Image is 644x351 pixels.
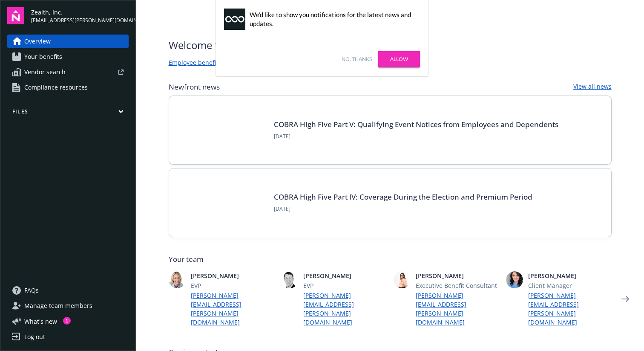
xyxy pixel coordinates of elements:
div: Log out [24,330,45,344]
img: photo [281,271,298,288]
a: No, thanks [342,55,372,63]
span: Manage team members [24,299,92,313]
span: Executive Benefit Consultant [416,281,499,290]
span: EVP [191,281,274,290]
span: [PERSON_NAME] [303,271,387,280]
span: [EMAIL_ADDRESS][PERSON_NAME][DOMAIN_NAME] [31,17,129,24]
a: Allow [378,51,420,67]
a: [PERSON_NAME][EMAIL_ADDRESS][PERSON_NAME][DOMAIN_NAME] [416,291,499,327]
img: navigator-logo.svg [7,7,24,24]
img: BLOG-Card Image - Compliance - COBRA High Five Pt 4 - 09-04-25.jpg [183,182,264,223]
img: photo [394,271,411,288]
span: EVP [303,281,387,290]
a: [PERSON_NAME][EMAIL_ADDRESS][PERSON_NAME][DOMAIN_NAME] [303,291,387,327]
span: [DATE] [274,205,532,213]
span: Vendor search [24,65,66,79]
button: Zealth, Inc.[EMAIL_ADDRESS][PERSON_NAME][DOMAIN_NAME] [31,7,129,24]
span: Overview [24,35,51,48]
img: photo [506,271,523,288]
a: Employee benefits portal [169,58,240,68]
span: Your benefits [24,50,62,64]
img: photo [169,271,186,288]
span: What ' s new [24,317,57,326]
a: Next [618,292,632,306]
div: We'd like to show you notifications for the latest news and updates. [250,10,416,28]
a: [PERSON_NAME][EMAIL_ADDRESS][PERSON_NAME][DOMAIN_NAME] [191,291,274,327]
a: Manage team members [7,299,129,313]
span: Client Manager [528,281,612,290]
button: What's new1 [7,317,71,326]
span: FAQs [24,284,39,297]
span: [PERSON_NAME] [416,271,499,280]
span: Welcome to Navigator , Lia [169,38,301,53]
a: [PERSON_NAME][EMAIL_ADDRESS][PERSON_NAME][DOMAIN_NAME] [528,291,612,327]
span: Your team [169,254,612,264]
span: [PERSON_NAME] [528,271,612,280]
div: 1 [63,317,71,325]
a: COBRA High Five Part V: Qualifying Event Notices from Employees and Dependents [274,119,558,129]
a: Your benefits [7,50,129,64]
span: [DATE] [274,133,558,140]
a: Overview [7,35,129,48]
span: Zealth, Inc. [31,8,129,17]
a: Vendor search [7,65,129,79]
span: Compliance resources [24,81,88,94]
a: Compliance resources [7,81,129,94]
a: FAQs [7,284,129,297]
span: [PERSON_NAME] [191,271,274,280]
button: Files [7,108,129,119]
img: BLOG-Card Image - Compliance - COBRA High Five Pt 5 - 09-11-25.jpg [183,110,264,151]
span: Newfront news [169,82,220,92]
a: COBRA High Five Part IV: Coverage During the Election and Premium Period [274,192,532,202]
a: View all news [573,82,612,92]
